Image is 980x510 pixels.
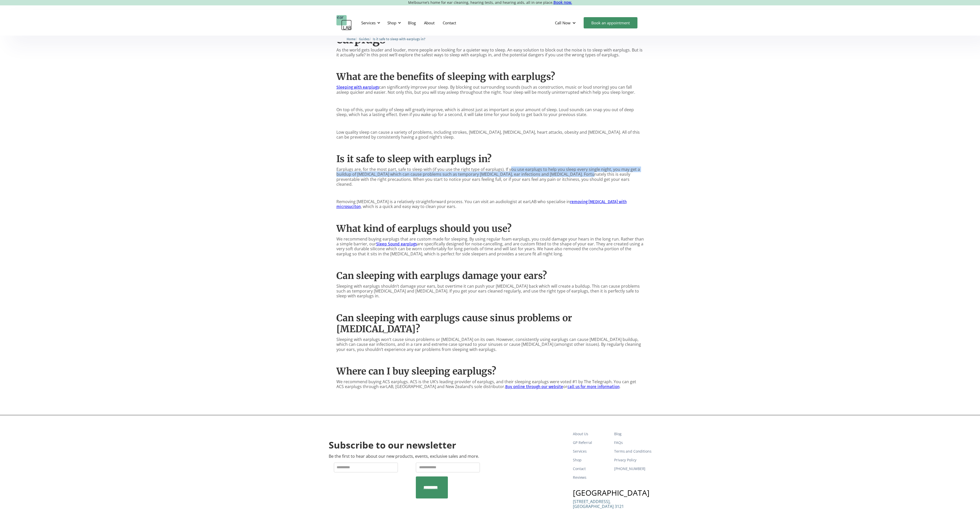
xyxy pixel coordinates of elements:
span: Home [347,37,356,41]
p: ‍ [336,303,644,307]
p: ‍ [336,61,644,66]
div: Shop [387,20,396,25]
a: Privacy Policy [614,456,651,464]
p: ‍ [336,99,644,103]
p: can significantly improve your sleep. By blocking out surrounding sounds (such as construction, m... [336,85,644,95]
h2: Subscribe to our newsletter [329,439,456,451]
a: GP Referral [573,438,610,447]
a: About [420,15,439,30]
p: On top of this, your quality of sleep will greatly improve, which is almost just as important as ... [336,107,644,117]
li: 〉 [347,36,359,42]
p: Removing [MEDICAL_DATA] is a relatively straightforward process. You can visit an audiologist at ... [336,199,644,209]
h2: Can sleeping with earplugs cause sinus problems or [MEDICAL_DATA]? [336,313,644,335]
iframe: reCAPTCHA [334,476,412,496]
a: [PHONE_NUMBER] [614,464,651,473]
a: Contact [573,464,610,473]
a: Buy online through our website [505,384,563,389]
p: As the world gets louder and louder, more people are looking for a quieter way to sleep. An easy ... [336,48,644,57]
span: Guides [359,37,369,41]
span: Is it safe to sleep with earplugs in? [373,37,425,41]
p: We recommend buying earplugs that are custom made for sleeping. By using regular foam earplugs, y... [336,237,644,256]
a: call us for more information [568,384,620,389]
a: Sleep Sound earplugs [376,242,417,246]
p: ‍ [336,121,644,126]
a: Blog [614,430,651,438]
a: About Us [573,430,610,438]
p: Earplugs are, for the most part, safe to sleep with (if you use the right type of earplugs). If y... [336,167,644,187]
p: ‍ [336,356,644,361]
h3: [GEOGRAPHIC_DATA] [573,489,651,497]
a: Book an appointment [584,17,637,28]
a: Guides [359,36,369,41]
p: Sleeping with earplugs won’t cause sinus problems or [MEDICAL_DATA] on its own. However, consiste... [336,337,644,352]
p: Sleeping with earplugs shouldn’t damage your ears, but overtime it can push your [MEDICAL_DATA] b... [336,284,644,299]
p: ‍ [336,191,644,195]
div: Call Now [555,20,571,25]
a: Home [347,36,356,41]
a: Blog [404,15,420,30]
p: ‍ [336,143,644,148]
div: Call Now [551,15,581,30]
h2: Can sleeping with earplugs damage your ears? [336,270,644,281]
a: Services [573,447,610,456]
a: FAQs [614,438,651,447]
div: Services [358,15,382,30]
div: Services [361,20,376,25]
a: Contact [439,15,460,30]
a: Sleeping with earplugs [336,85,379,90]
p: We recommend buying ACS earplugs. ACS is the UK’s leading provider of earplugs, and their sleepin... [336,379,644,389]
p: ‍ [336,213,644,218]
a: Reviews [573,473,610,482]
a: home [336,15,352,30]
h2: Where can I buy sleeping earplugs? [336,366,644,377]
p: [STREET_ADDRESS], [GEOGRAPHIC_DATA] 3121 [573,499,624,509]
h2: What are the benefits of sleeping with earplugs? [336,71,644,82]
p: Be the first to hear about our new products, events, exclusive sales and more. [329,454,479,459]
a: Terms and Conditions [614,447,651,456]
form: Newsletter Form [329,463,488,498]
h2: Is it safe to sleep with earplugs in? [336,153,644,164]
h1: Everything you need to know about sleeping with earplugs [336,22,644,45]
a: Is it safe to sleep with earplugs in? [373,36,425,41]
div: Shop [384,15,403,30]
a: removing [MEDICAL_DATA] with microsuciton [336,199,627,209]
p: ‍ [336,260,644,265]
p: Low quality sleep can cause a variety of problems, including strokes, [MEDICAL_DATA], [MEDICAL_DA... [336,130,644,140]
a: Shop [573,456,610,464]
li: 〉 [359,36,373,42]
h2: What kind of earplugs should you use? [336,223,644,234]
